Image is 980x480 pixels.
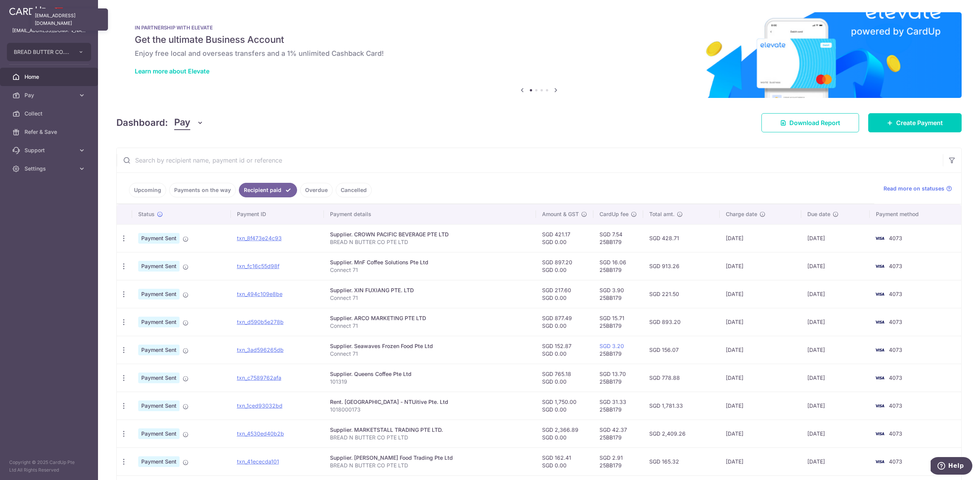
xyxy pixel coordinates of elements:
span: Total amt. [649,210,675,218]
span: 4073 [889,458,902,465]
img: CardUp [9,6,47,15]
a: Create Payment [868,113,962,132]
span: 4073 [889,319,902,325]
img: Bank Card [872,401,887,410]
input: Search by recipient name, payment id or reference [117,148,943,172]
td: SGD 765.18 SGD 0.00 [536,364,593,392]
span: Amount & GST [542,210,579,218]
img: Bank Card [872,457,887,466]
td: [DATE] [801,224,870,252]
span: Pay [24,91,75,99]
div: Supplier. XIN FUXIANG PTE. LTD [330,286,530,294]
p: Connect 71 [330,322,530,330]
span: Download Report [789,118,840,127]
a: Download Report [761,113,859,132]
div: Supplier. Seawaves Frozen Food Pte Ltd [330,342,530,350]
td: [DATE] [720,224,802,252]
td: [DATE] [720,252,802,280]
span: Due date [807,210,830,218]
span: Read more on statuses [884,185,944,192]
td: SGD 13.70 25BB179 [593,364,643,392]
iframe: Opens a widget where you can find more information [931,457,972,476]
td: SGD 2.91 25BB179 [593,447,643,475]
a: txn_8f473e24c93 [237,235,282,241]
button: Pay [174,116,204,130]
span: 4073 [889,235,902,241]
a: txn_fc16c55d98f [237,263,279,269]
td: SGD 31.33 25BB179 [593,392,643,420]
td: SGD 7.54 25BB179 [593,224,643,252]
span: Charge date [726,210,757,218]
img: Bank Card [872,290,887,299]
span: Status [138,210,155,218]
a: Cancelled [336,183,372,197]
td: SGD 152.87 SGD 0.00 [536,336,593,364]
td: [DATE] [801,308,870,336]
div: Supplier. ARCO MARKETING PTE LTD [330,314,530,322]
div: [EMAIL_ADDRESS][DOMAIN_NAME] [31,8,108,31]
span: Payment Sent [138,233,180,244]
td: SGD 162.41 SGD 0.00 [536,447,593,475]
td: SGD 2,409.26 [643,420,719,447]
div: Supplier. CROWN PACIFIC BEVERAGE PTE LTD [330,231,530,238]
span: Payment Sent [138,261,180,272]
td: SGD 877.49 SGD 0.00 [536,308,593,336]
img: Bank Card [872,345,887,355]
td: [DATE] [720,336,802,364]
span: CardUp fee [599,210,629,218]
td: [DATE] [720,364,802,392]
a: Learn more about Elevate [135,67,209,75]
td: [DATE] [720,308,802,336]
td: SGD 893.20 [643,308,719,336]
span: Payment Sent [138,428,180,439]
p: Connect 71 [330,294,530,302]
span: Payment Sent [138,317,180,327]
img: Bank Card [872,262,887,271]
img: Bank Card [872,373,887,382]
td: [DATE] [720,392,802,420]
p: BREAD N BUTTER CO PTE LTD [330,462,530,469]
span: Payment Sent [138,345,180,355]
span: 4073 [889,430,902,437]
a: Read more on statuses [884,185,952,192]
span: Payment Sent [138,373,180,383]
td: SGD 778.88 [643,364,719,392]
div: Supplier. Queens Coffee Pte Ltd [330,370,530,378]
span: Support [24,146,75,154]
span: Payment Sent [138,400,180,411]
a: Upcoming [129,183,166,197]
img: Renovation banner [116,12,962,98]
td: SGD 165.32 [643,447,719,475]
p: 1018000173 [330,406,530,413]
span: 4073 [889,291,902,297]
td: [DATE] [801,280,870,308]
a: txn_4530ed40b2b [237,430,284,437]
td: SGD 421.17 SGD 0.00 [536,224,593,252]
td: SGD 16.06 25BB179 [593,252,643,280]
span: Settings [24,165,75,172]
td: [DATE] [720,447,802,475]
span: Collect [24,110,75,117]
td: SGD 3.90 25BB179 [593,280,643,308]
td: SGD 156.07 [643,336,719,364]
span: Pay [174,116,190,130]
span: 4073 [889,402,902,409]
div: Rent. [GEOGRAPHIC_DATA] - NTUitive Pte. Ltd [330,398,530,406]
span: Refer & Save [24,128,75,136]
td: SGD 15.71 25BB179 [593,308,643,336]
a: Recipient paid [239,183,297,197]
p: Connect 71 [330,350,530,358]
img: Bank Card [872,234,887,243]
p: BREAD N BUTTER CO PTE LTD [330,434,530,441]
div: Supplier. [PERSON_NAME] Food Trading Pte Ltd [330,454,530,462]
td: [DATE] [801,447,870,475]
td: SGD 1,781.33 [643,392,719,420]
h4: Dashboard: [116,116,168,130]
td: SGD 1,750.00 SGD 0.00 [536,392,593,420]
a: txn_494c109e8be [237,291,283,297]
img: Bank Card [872,317,887,327]
h5: Get the ultimate Business Account [135,34,943,46]
a: txn_1ced93032bd [237,402,283,409]
img: Bank Card [872,429,887,438]
span: Create Payment [896,118,943,127]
